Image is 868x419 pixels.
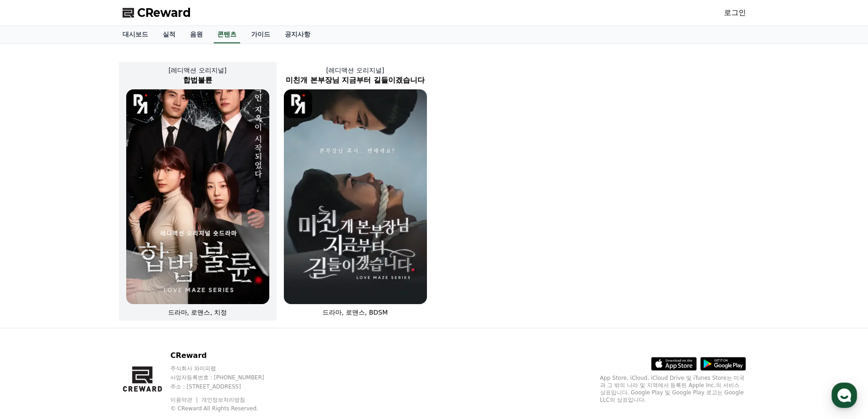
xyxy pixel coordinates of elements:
span: 드라마, 로맨스, 치정 [168,309,227,316]
h2: 미친개 본부장님 지금부터 길들이겠습니다 [277,75,434,86]
a: 대화 [60,289,118,312]
a: 공지사항 [277,26,318,43]
p: 주소 : [STREET_ADDRESS] [170,383,282,390]
p: App Store, iCloud, iCloud Drive 및 iTunes Store는 미국과 그 밖의 나라 및 지역에서 등록된 Apple Inc.의 서비스 상표입니다. Goo... [600,374,746,403]
a: 설정 [118,289,175,312]
a: 가이드 [244,26,277,43]
a: 이용약관 [170,397,199,403]
p: 사업자등록번호 : [PHONE_NUMBER] [170,374,282,381]
a: [레디액션 오리지널] 합법불륜 합법불륜 [object Object] Logo 드라마, 로맨스, 치정 [119,58,277,324]
p: [레디액션 오리지널] [119,66,277,75]
img: [object Object] Logo [126,89,155,118]
span: 드라마, 로맨스, BDSM [323,309,388,316]
span: 홈 [29,303,34,310]
a: 콘텐츠 [214,26,240,43]
a: 실적 [155,26,183,43]
span: 설정 [141,303,152,310]
img: 합법불륜 [126,89,269,304]
img: [object Object] Logo [284,89,313,118]
img: 미친개 본부장님 지금부터 길들이겠습니다 [284,89,427,304]
a: 음원 [183,26,210,43]
p: [레디액션 오리지널] [277,66,434,75]
span: 대화 [83,303,94,310]
a: 로그인 [724,7,746,18]
p: 주식회사 와이피랩 [170,365,282,372]
a: [레디액션 오리지널] 미친개 본부장님 지금부터 길들이겠습니다 미친개 본부장님 지금부터 길들이겠습니다 [object Object] Logo 드라마, 로맨스, BDSM [277,58,434,324]
span: CReward [137,5,191,20]
h2: 합법불륜 [119,75,277,86]
p: CReward [170,350,282,361]
a: CReward [123,5,191,20]
p: © CReward All Rights Reserved. [170,405,282,412]
a: 개인정보처리방침 [201,397,245,403]
a: 대시보드 [115,26,155,43]
a: 홈 [3,289,60,312]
